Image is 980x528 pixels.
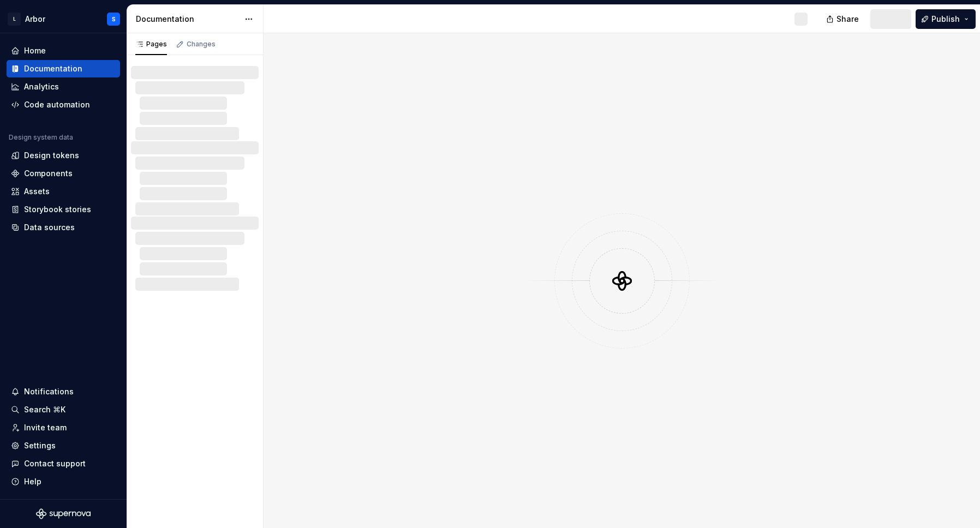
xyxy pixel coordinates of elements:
div: Arbor [25,14,45,25]
div: Storybook stories [24,204,91,215]
div: Assets [24,186,50,197]
a: Storybook stories [7,201,120,218]
div: Pages [135,40,167,49]
div: Home [24,45,46,56]
div: Contact support [24,458,86,469]
div: S [112,15,116,23]
a: Settings [7,437,120,454]
button: Publish [916,9,976,29]
div: Settings [24,440,56,451]
span: Publish [931,14,960,25]
a: Data sources [7,219,120,236]
a: Code automation [7,96,120,113]
button: Help [7,473,120,490]
button: Contact support [7,455,120,472]
div: Notifications [24,386,74,397]
div: Code automation [24,99,90,110]
button: Notifications [7,383,120,400]
span: Share [836,14,859,25]
div: Design tokens [24,150,79,161]
button: LArborS [2,7,124,31]
div: Invite team [24,422,67,433]
a: Documentation [7,60,120,77]
div: Data sources [24,222,75,233]
div: Analytics [24,81,59,92]
div: Documentation [24,63,82,74]
a: Design tokens [7,147,120,164]
a: Home [7,42,120,59]
a: Invite team [7,419,120,436]
div: Help [24,476,41,487]
div: Search ⌘K [24,404,65,415]
div: Design system data [9,133,73,142]
div: Changes [187,40,216,49]
svg: Supernova Logo [36,508,91,519]
button: Share [821,9,866,29]
button: Search ⌘K [7,401,120,418]
div: L [8,13,21,26]
div: Components [24,168,73,179]
a: Assets [7,183,120,200]
a: Components [7,165,120,182]
div: Documentation [136,14,239,25]
a: Analytics [7,78,120,95]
